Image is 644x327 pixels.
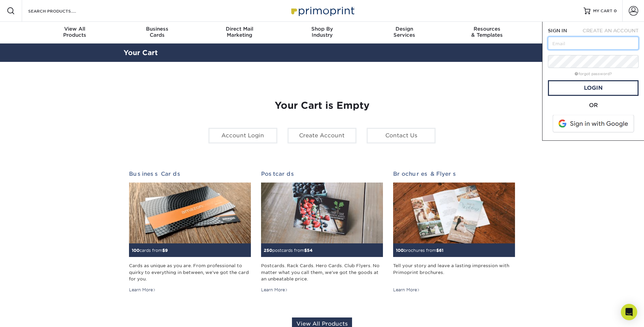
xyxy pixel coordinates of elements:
[307,248,313,253] span: 54
[116,26,198,32] span: Business
[124,49,158,57] a: Your Cart
[34,26,116,32] span: View All
[393,183,515,244] img: Brochures & Flyers
[132,248,168,253] small: cards from
[446,22,528,44] a: Resources& Templates
[528,22,611,44] a: Contact& Support
[528,26,611,32] span: Contact
[162,248,165,253] span: $
[198,26,281,32] span: Direct Mail
[548,101,639,109] div: OR
[129,100,515,111] h1: Your Cart is Empty
[261,171,383,177] h2: Postcards
[34,22,116,44] a: View AllProducts
[446,26,528,32] span: Resources
[439,248,443,253] span: 61
[363,22,446,44] a: DesignServices
[27,7,94,15] input: SEARCH PRODUCTS.....
[116,22,198,44] a: BusinessCards
[34,26,116,38] div: Products
[129,171,251,177] h2: Business Cards
[446,26,528,38] div: & Templates
[281,22,363,44] a: Shop ByIndustry
[129,183,251,244] img: Business Cards
[396,248,404,253] span: 100
[132,248,140,253] span: 100
[264,248,272,253] span: 250
[261,262,383,282] div: Postcards. Rack Cards. Hero Cards. Club Flyers. No matter what you call them, we've got the goods...
[593,8,612,14] span: MY CART
[393,171,515,293] a: Brochures & Flyers 100brochures from$61 Tell your story and leave a lasting impression with Primo...
[614,8,617,13] span: 0
[575,72,612,76] a: forgot password?
[264,248,313,253] small: postcards from
[129,287,156,293] div: Learn More
[363,26,446,38] div: Services
[208,128,277,143] a: Account Login
[281,26,363,32] span: Shop By
[393,171,515,177] h2: Brochures & Flyers
[528,26,611,38] div: & Support
[198,26,281,38] div: Marketing
[548,80,639,96] a: Login
[304,248,307,253] span: $
[583,28,639,33] span: CREATE AN ACCOUNT
[261,183,383,244] img: Postcards
[198,22,281,44] a: Direct MailMarketing
[165,248,168,253] span: 9
[2,306,58,325] iframe: Google Customer Reviews
[621,304,637,320] div: Open Intercom Messenger
[261,171,383,293] a: Postcards 250postcards from$54 Postcards. Rack Cards. Hero Cards. Club Flyers. No matter what you...
[436,248,439,253] span: $
[116,26,198,38] div: Cards
[396,248,443,253] small: brochures from
[288,128,356,143] a: Create Account
[548,28,567,33] span: SIGN IN
[367,128,436,143] a: Contact Us
[393,262,515,282] div: Tell your story and leave a lasting impression with Primoprint brochures.
[129,262,251,282] div: Cards as unique as you are. From professional to quirky to everything in between, we've got the c...
[281,26,363,38] div: Industry
[548,37,639,50] input: Email
[393,287,420,293] div: Learn More
[261,287,288,293] div: Learn More
[363,26,446,32] span: Design
[288,3,356,18] img: Primoprint
[129,171,251,293] a: Business Cards 100cards from$9 Cards as unique as you are. From professional to quirky to everyth...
